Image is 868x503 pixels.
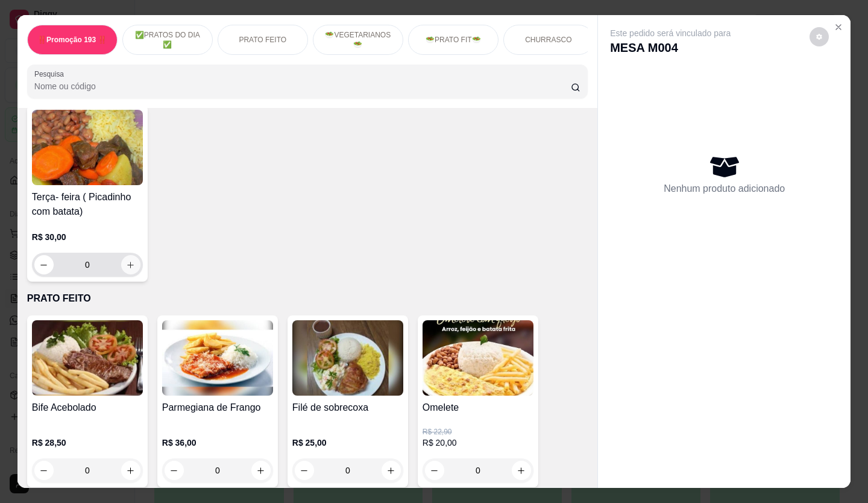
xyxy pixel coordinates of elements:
p: MESA M004 [610,39,731,56]
p: Nenhum produto adicionado [664,182,785,196]
input: Pesquisa [34,80,571,92]
p: 🥗VEGETARIANOS🥗 [323,30,393,49]
p: CHURRASCO [525,35,571,45]
button: decrease-product-quantity [34,461,54,480]
button: decrease-product-quantity [425,461,444,480]
p: PRATO FEITO [27,291,588,306]
p: R$ 28,50 [32,437,143,449]
img: product-image [423,320,533,396]
button: increase-product-quantity [251,461,271,480]
p: R$ 20,00 [423,437,533,449]
h4: Omelete [423,400,533,415]
h4: Terça- feira ( Picadinho com batata) [32,190,143,219]
p: ‼️Promoção 193 ‼️ [37,35,107,45]
p: R$ 36,00 [162,437,273,449]
p: R$ 22,90 [423,427,533,437]
label: Pesquisa [34,69,68,79]
img: product-image [162,320,273,396]
button: decrease-product-quantity [34,255,54,274]
button: decrease-product-quantity [165,461,184,480]
p: Este pedido será vinculado para [610,27,731,39]
button: increase-product-quantity [512,461,531,480]
button: decrease-product-quantity [810,27,829,46]
p: R$ 30,00 [32,231,143,243]
img: product-image [32,320,143,396]
p: 🥗PRATO FIT🥗 [426,35,481,45]
button: increase-product-quantity [382,461,401,480]
button: decrease-product-quantity [295,461,314,480]
h4: Bife Acebolado [32,400,143,415]
p: R$ 25,00 [292,437,403,449]
p: PRATO FEITO [239,35,286,45]
img: product-image [292,320,403,396]
button: increase-product-quantity [121,461,140,480]
button: increase-product-quantity [121,255,140,274]
img: product-image [32,110,143,185]
h4: Parmegiana de Frango [162,400,273,415]
p: ✅PRATOS DO DIA ✅ [133,30,203,49]
h4: Filé de sobrecoxa [292,400,403,415]
button: Close [829,17,848,37]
